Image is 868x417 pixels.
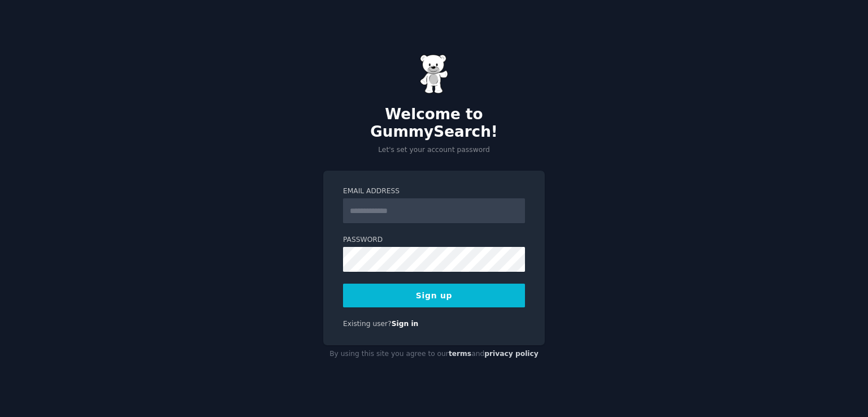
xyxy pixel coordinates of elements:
span: Existing user? [343,320,392,328]
h2: Welcome to GummySearch! [323,106,545,141]
img: Gummy Bear [420,54,448,94]
label: Email Address [343,186,525,197]
div: By using this site you agree to our and [323,345,545,363]
a: terms [449,350,471,358]
a: Sign in [392,320,419,328]
a: privacy policy [484,350,539,358]
button: Sign up [343,284,525,307]
p: Let's set your account password [323,145,545,155]
label: Password [343,235,525,245]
